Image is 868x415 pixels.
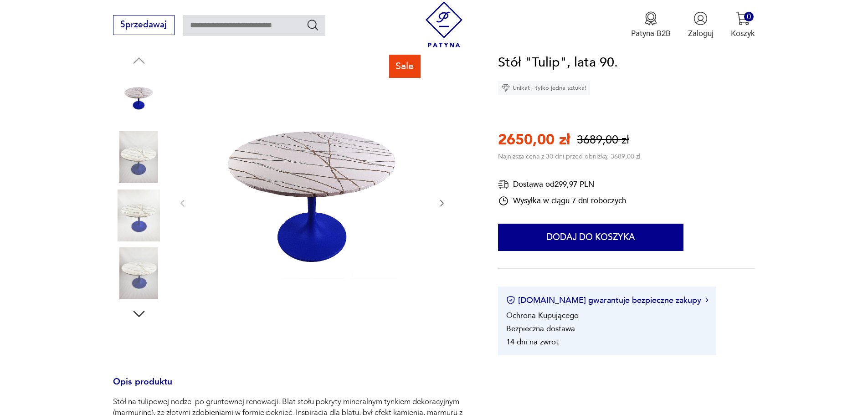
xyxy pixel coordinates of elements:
[113,131,165,183] img: Zdjęcie produktu Stół "Tulip", lata 90.
[631,28,671,39] p: Patyna B2B
[113,22,175,29] a: Sprzedawaj
[506,337,559,347] li: 14 dni na zwrot
[498,179,626,190] div: Dostawa od 299,97 PLN
[506,323,575,334] li: Bezpieczna dostawa
[113,379,472,397] h3: Opis produktu
[306,18,319,31] button: Szukaj
[705,298,708,303] img: Ikona strzałki w prawo
[644,11,658,26] img: Ikona medalu
[198,51,426,355] img: Zdjęcie produktu Stół "Tulip", lata 90.
[421,1,467,47] img: Patyna - sklep z meblami i dekoracjami vintage
[731,11,755,39] button: 0Koszyk
[113,15,175,35] button: Sprzedawaj
[113,247,165,299] img: Zdjęcie produktu Stół "Tulip", lata 90.
[577,132,629,148] p: 3689,00 zł
[506,310,579,321] li: Ochrona Kupującego
[498,52,618,73] h1: Stół "Tulip", lata 90.
[498,224,683,251] button: Dodaj do koszyka
[693,11,708,26] img: Ikonka użytkownika
[744,12,754,21] div: 0
[113,73,165,125] img: Zdjęcie produktu Stół "Tulip", lata 90.
[631,11,671,39] button: Patyna B2B
[688,11,714,39] button: Zaloguj
[502,84,510,92] img: Ikona diamentu
[736,11,750,26] img: Ikona koszyka
[731,28,755,39] p: Koszyk
[506,296,515,305] img: Ikona certyfikatu
[113,190,165,241] img: Zdjęcie produktu Stół "Tulip", lata 90.
[498,195,626,206] div: Wysyłka w ciągu 7 dni roboczych
[498,130,570,150] p: 2650,00 zł
[498,179,509,190] img: Ikona dostawy
[498,153,640,161] p: Najniższa cena z 30 dni przed obniżką: 3689,00 zł
[688,28,714,39] p: Zaloguj
[498,82,590,95] div: Unikat - tylko jedna sztuka!
[506,295,708,306] button: [DOMAIN_NAME] gwarantuje bezpieczne zakupy
[631,11,671,39] a: Ikona medaluPatyna B2B
[389,55,421,77] div: Sale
